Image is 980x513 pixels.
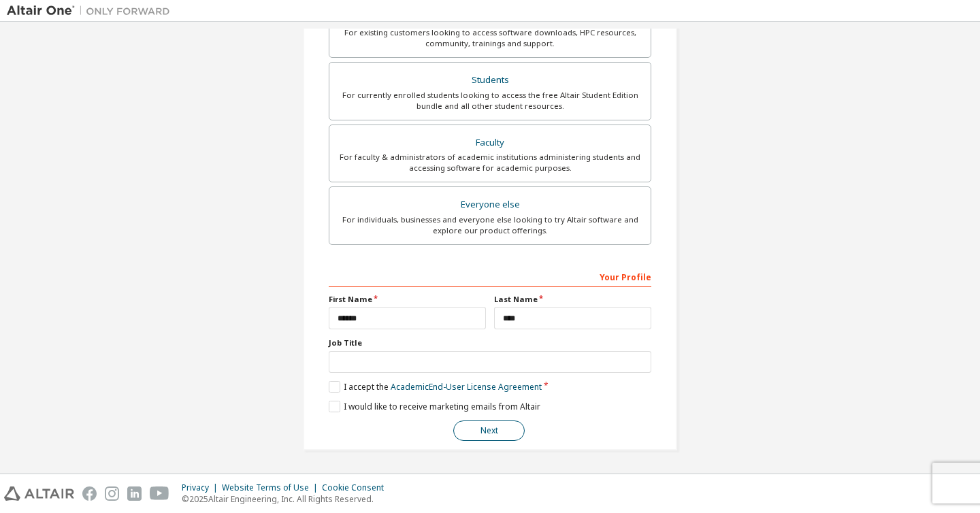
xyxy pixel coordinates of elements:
[391,381,542,393] a: Academic End-User License Agreement
[222,482,322,493] div: Website Terms of Use
[338,133,642,152] div: Faculty
[329,401,540,412] label: I would like to receive marketing emails from Altair
[338,90,642,112] div: For currently enrolled students looking to access the free Altair Student Edition bundle and all ...
[494,294,651,305] label: Last Name
[338,214,642,236] div: For individuals, businesses and everyone else looking to try Altair software and explore our prod...
[338,71,642,90] div: Students
[182,493,392,505] p: © 2025 Altair Engineering, Inc. All Rights Reserved.
[82,486,97,501] img: facebook.svg
[4,486,74,501] img: altair_logo.svg
[150,486,169,501] img: youtube.svg
[338,27,642,49] div: For existing customers looking to access software downloads, HPC resources, community, trainings ...
[338,195,642,214] div: Everyone else
[453,420,525,441] button: Next
[7,4,177,18] img: Altair One
[329,265,651,287] div: Your Profile
[338,152,642,173] div: For faculty & administrators of academic institutions administering students and accessing softwa...
[329,294,486,305] label: First Name
[182,482,222,493] div: Privacy
[105,486,119,501] img: instagram.svg
[329,381,542,393] label: I accept the
[322,482,392,493] div: Cookie Consent
[127,486,142,501] img: linkedin.svg
[329,337,651,348] label: Job Title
